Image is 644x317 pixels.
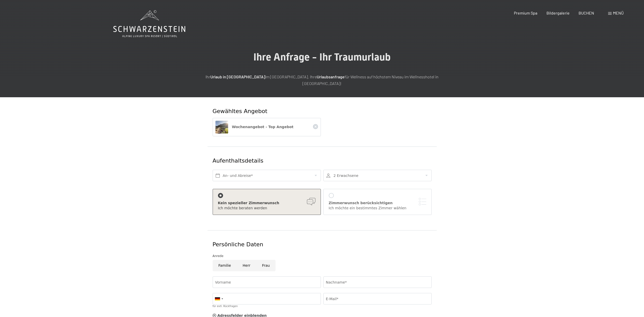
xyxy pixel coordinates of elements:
[253,51,391,63] span: Ihre Anfrage - Ihr Traumurlaub
[195,74,449,87] p: Ihr im [GEOGRAPHIC_DATA]. Ihre für Wellness auf höchstem Niveau im Wellnesshotel in [GEOGRAPHIC_D...
[579,10,594,15] a: BUCHEN
[317,74,345,79] strong: Urlaubsanfrage
[213,241,432,249] div: Persönliche Daten
[232,125,294,129] span: Wochenangebot - Top Angebot
[329,201,426,206] div: Zimmerwunsch berücksichtigen
[213,107,432,115] div: Gewähltes Angebot
[215,121,228,133] img: Wochenangebot - Top Angebot
[218,201,316,206] div: Kein spezieller Zimmerwunsch
[546,10,570,15] a: Bildergalerie
[213,253,432,259] div: Anrede
[213,293,225,304] div: Germany (Deutschland): +49
[218,206,316,211] div: Ich möchte beraten werden
[213,305,238,308] label: für evtl. Rückfragen
[514,10,537,15] a: Premium Spa
[210,74,265,79] strong: Urlaub in [GEOGRAPHIC_DATA]
[213,157,395,165] div: Aufenthaltsdetails
[329,206,426,211] div: Ich möchte ein bestimmtes Zimmer wählen
[613,10,624,15] span: Menü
